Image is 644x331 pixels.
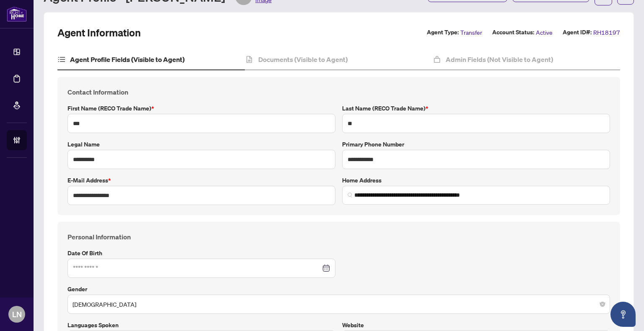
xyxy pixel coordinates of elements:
[68,321,335,330] label: Languages spoken
[68,104,335,113] label: First Name (RECO Trade Name)
[73,296,605,312] span: Female
[610,302,636,327] button: Open asap
[258,54,348,64] h4: Documents (Visible to Agent)
[68,87,610,97] h4: Contact Information
[68,249,335,258] label: Date of Birth
[342,104,610,113] label: Last Name (RECO Trade Name)
[57,26,141,39] h2: Agent Information
[342,176,610,185] label: Home Address
[536,28,553,37] span: Active
[593,28,620,37] span: RH18197
[348,192,353,198] img: search_icon
[68,232,610,242] h4: Personal Information
[342,140,610,149] label: Primary Phone Number
[70,54,184,64] h4: Agent Profile Fields (Visible to Agent)
[563,28,592,37] label: Agent ID#:
[427,28,459,37] label: Agent Type:
[68,140,335,149] label: Legal Name
[600,302,605,307] span: close-circle
[12,308,22,320] span: LN
[446,54,553,64] h4: Admin Fields (Not Visible to Agent)
[460,28,482,37] span: Transfer
[68,285,610,294] label: Gender
[492,28,534,37] label: Account Status:
[68,176,335,185] label: E-mail Address
[342,321,610,330] label: Website
[7,6,27,22] img: logo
